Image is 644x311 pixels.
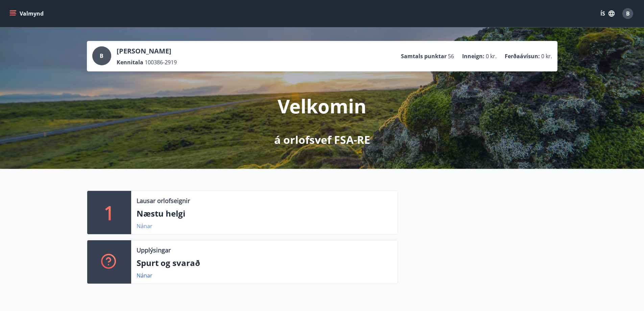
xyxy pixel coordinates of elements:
p: Velkomin [278,93,366,119]
p: Ferðaávísun : [505,52,540,60]
span: B [626,10,630,17]
button: B [620,5,636,22]
a: Nánar [137,222,152,230]
p: 1 [104,200,115,225]
p: Lausar orlofseignir [137,196,190,205]
p: Kennitala [117,59,143,66]
span: 0 kr. [486,52,497,60]
p: Næstu helgi [137,208,392,219]
button: ÍS [597,7,618,20]
p: Inneign : [462,52,484,60]
p: Upplýsingar [137,246,171,254]
span: 0 kr. [541,52,552,60]
p: á orlofsvef FSA-RE [274,132,370,147]
p: Spurt og svarað [137,257,392,269]
span: 100386-2919 [145,59,177,66]
p: [PERSON_NAME] [117,46,177,56]
button: menu [8,7,46,20]
span: 56 [448,52,454,60]
a: Nánar [137,272,152,279]
p: Samtals punktar [401,52,447,60]
span: B [100,52,103,60]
